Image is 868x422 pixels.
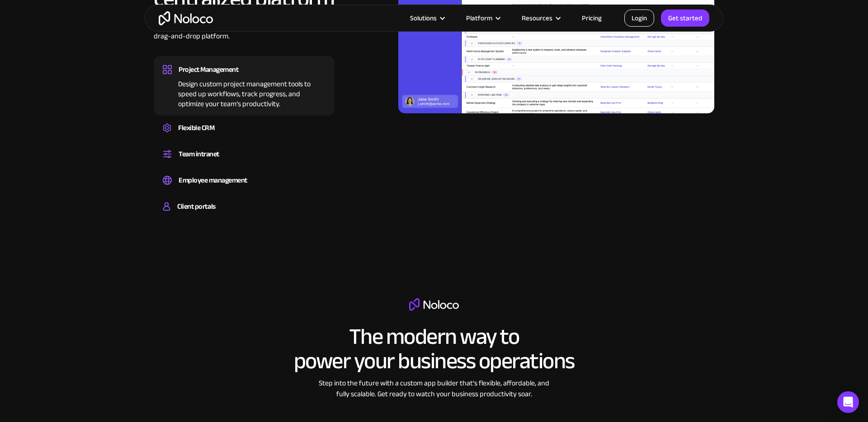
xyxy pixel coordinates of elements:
[179,147,219,161] div: Team intranet
[294,324,575,373] h2: The modern way to power your business operations
[163,161,325,164] div: Set up a central space for your team to collaborate, share information, and stay up to date on co...
[571,12,613,24] a: Pricing
[179,63,238,76] div: Project Management
[163,135,325,137] div: Create a custom CRM that you can adapt to your business’s needs, centralize your workflows, and m...
[837,391,859,413] div: Open Intercom Messenger
[455,12,510,24] div: Platform
[178,121,214,135] div: Flexible CRM
[163,76,325,109] div: Design custom project management tools to speed up workflows, track progress, and optimize your t...
[163,187,325,190] div: Easily manage employee information, track performance, and handle HR tasks from a single platform.
[159,11,213,25] a: home
[154,20,335,55] div: It’s never been easier to build a custom app with a simple drag-and-drop platform.
[624,9,654,27] a: Login
[163,213,325,216] div: Build a secure, fully-branded, and personalized client portal that lets your customers self-serve.
[399,12,455,24] div: Solutions
[661,9,709,27] a: Get started
[410,12,437,24] div: Solutions
[466,12,492,24] div: Platform
[177,200,215,213] div: Client portals
[510,12,571,24] div: Resources
[314,378,554,399] div: Step into the future with a custom app builder that’s flexible, affordable, and fully scalable. G...
[179,173,247,187] div: Employee management
[522,12,552,24] div: Resources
